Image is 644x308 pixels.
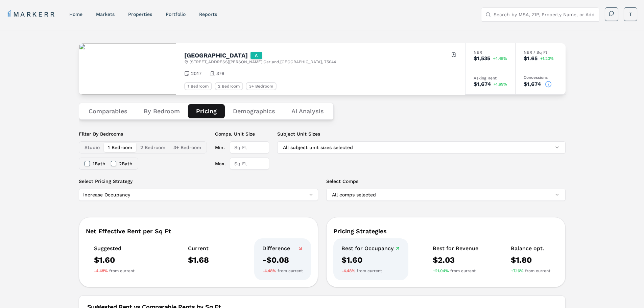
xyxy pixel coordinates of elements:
button: Studio [80,143,104,152]
div: $1.60 [94,255,135,265]
div: -$0.08 [262,255,303,265]
div: Current [188,245,209,252]
div: $1,674 [524,81,541,87]
span: [STREET_ADDRESS][PERSON_NAME] , Garland , [GEOGRAPHIC_DATA] , 75044 [190,59,336,65]
div: $1.68 [188,255,209,265]
button: 2 Bedroom [136,143,169,152]
label: Filter By Bedrooms [79,131,207,137]
input: Sq Ft [230,158,269,170]
div: Pricing Strategies [333,228,558,234]
label: 2 Bath [119,161,133,166]
div: $1,535 [474,56,490,61]
div: 3+ Bedroom [246,82,277,90]
label: Comps. Unit Size [215,131,269,137]
button: AI Analysis [283,104,332,118]
label: Select Comps [326,178,566,185]
span: +1.69% [494,82,507,86]
div: A [251,52,262,59]
button: Demographics [225,104,283,118]
button: Pricing [188,104,225,118]
span: +4.49% [493,56,507,61]
span: +1.23% [540,56,554,61]
div: Asking Rent [474,76,507,80]
div: $1.60 [341,255,400,265]
button: T [624,7,637,21]
a: Portfolio [166,11,186,17]
div: from current [94,268,135,274]
div: 1 Bedroom [184,82,212,90]
div: $1,674 [474,81,491,87]
span: -4.48% [262,268,276,274]
a: home [69,11,82,17]
div: Difference [262,245,303,252]
a: properties [128,11,152,17]
div: 2 Bedroom [215,82,243,90]
span: +7.16% [511,268,524,274]
button: 3+ Bedroom [169,143,205,152]
span: T [629,11,632,18]
div: NER [474,50,507,54]
div: Best for Revenue [433,245,478,252]
div: $1.65 [524,56,538,61]
a: MARKERR [7,9,56,19]
div: from current [511,268,550,274]
div: $2.03 [433,255,478,265]
button: 1 Bedroom [104,143,136,152]
input: Sq Ft [230,141,269,153]
span: 376 [216,70,224,77]
label: Select Pricing Strategy [79,178,318,185]
button: All subject unit sizes selected [277,141,566,153]
span: +21.04% [433,268,449,274]
label: Min. [215,141,226,153]
div: Suggested [94,245,135,252]
input: Search by MSA, ZIP, Property Name, or Address [494,8,595,21]
button: Comparables [80,104,136,118]
a: reports [199,11,217,17]
div: Best for Occupancy [341,245,400,252]
div: Balance opt. [511,245,550,252]
span: -4.48% [341,268,355,274]
label: Subject Unit Sizes [277,131,566,137]
span: 2017 [191,70,201,77]
div: Concessions [524,75,557,79]
div: Net Effective Rent per Sq Ft [86,228,311,234]
a: markets [96,11,115,17]
div: NER / Sq Ft [524,50,557,54]
label: 1 Bath [93,161,105,166]
div: $1.80 [511,255,550,265]
button: By Bedroom [136,104,188,118]
div: from current [433,268,478,274]
label: Max. [215,158,226,170]
span: -4.48% [94,268,108,274]
h2: [GEOGRAPHIC_DATA] [184,52,248,58]
div: from current [341,268,400,274]
button: All comps selected [326,189,566,201]
div: from current [262,268,303,274]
